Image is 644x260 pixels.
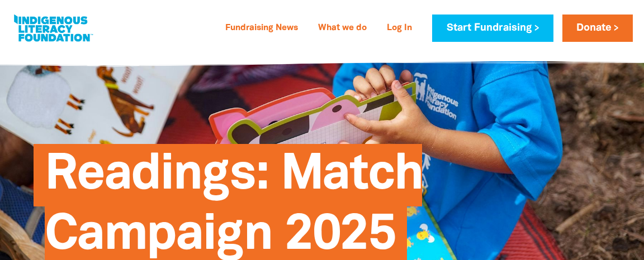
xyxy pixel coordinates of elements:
[380,20,419,37] a: Log In
[432,15,553,42] a: Start Fundraising
[562,15,633,42] a: Donate
[219,20,305,37] a: Fundraising News
[311,20,373,37] a: What we do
